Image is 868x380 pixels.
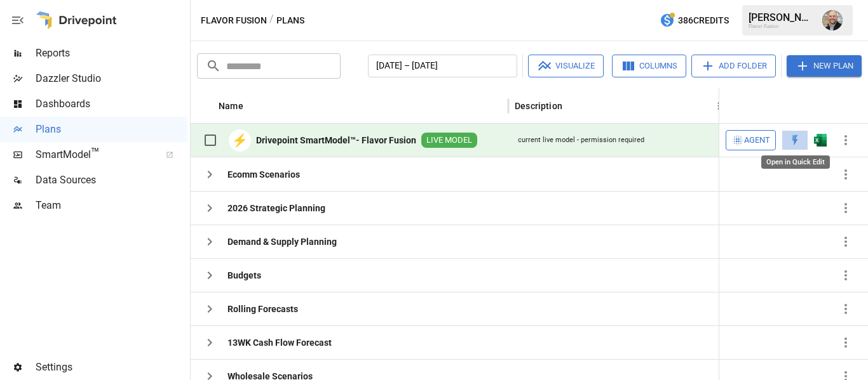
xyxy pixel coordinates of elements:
button: Sort [564,97,581,115]
button: New Plan [787,55,862,77]
b: Demand & Supply Planning [227,235,337,248]
div: / [269,13,274,29]
button: 386Credits [654,9,734,32]
span: Settings [36,360,187,375]
div: current live model - permission required [518,135,644,145]
span: ™ [91,145,100,161]
div: Open in Excel [814,134,827,147]
span: Agent [744,133,770,148]
b: 2026 Strategic Planning [227,202,325,214]
span: Team [36,198,187,213]
span: Dashboards [36,96,187,112]
button: [DATE] – [DATE] [368,55,517,77]
div: Flavor Fusion [749,23,815,29]
div: [PERSON_NAME] [749,11,815,23]
button: Description column menu [710,97,728,115]
span: SmartModel [36,147,152,162]
b: Budgets [227,269,261,282]
span: Dazzler Studio [36,71,187,86]
img: excel-icon.76473adf.svg [814,134,827,147]
button: Visualize [528,55,604,77]
button: Flavor Fusion [201,13,267,29]
div: Open in Quick Edit [789,134,801,147]
img: Dustin Jacobson [822,10,843,30]
button: Dustin Jacobson [815,3,850,38]
b: Rolling Forecasts [227,303,298,315]
b: Ecomm Scenarios [227,168,300,181]
button: Agent [726,130,776,150]
span: 386 Credits [678,13,729,29]
button: Columns [612,55,686,77]
span: Plans [36,122,187,137]
div: ⚡ [229,129,251,152]
div: Description [515,101,562,111]
span: LIVE MODEL [421,134,477,147]
button: Sort [245,97,262,115]
div: Open in Quick Edit [761,155,830,169]
b: Drivepoint SmartModel™- Flavor Fusion [256,134,416,147]
span: Data Sources [36,173,187,188]
b: 13WK Cash Flow Forecast [227,336,332,349]
button: Sort [841,97,858,115]
img: quick-edit-flash.b8aec18c.svg [789,134,801,147]
button: Add Folder [691,55,776,77]
span: Reports [36,46,187,61]
div: Name [219,101,243,111]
